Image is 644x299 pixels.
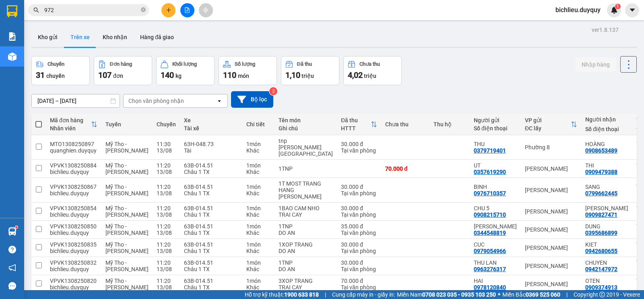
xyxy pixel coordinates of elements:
[364,73,376,79] span: triệu
[157,147,176,154] div: 13/08
[341,184,377,190] div: 30.000 đ
[246,162,270,169] div: 1 món
[341,259,377,266] div: 30.000 đ
[341,125,371,132] div: HTTT
[157,190,176,197] div: 13/08
[184,223,238,230] div: 63B-014.51
[184,205,238,211] div: 63B-014.51
[279,230,333,236] div: DO AN
[46,73,65,79] span: chuyến
[279,248,333,254] div: DO AN
[615,4,621,9] sup: 1
[50,284,97,291] div: bichlieu.duyquy
[585,278,628,284] div: OTEN
[128,97,184,105] div: Chọn văn phòng nhận
[385,121,425,128] div: Chưa thu
[8,246,16,253] span: question-circle
[474,190,506,197] div: 0976710357
[474,223,517,230] div: VANH
[184,284,238,291] div: Châu 1 TX
[279,138,333,144] div: tnp
[231,91,273,108] button: Bộ lọc
[279,165,333,172] div: 1TNP
[8,52,17,61] img: warehouse-icon
[246,284,270,291] div: Khác
[498,293,500,296] span: ⚪️
[157,162,176,169] div: 11:20
[474,259,517,266] div: THU LAN
[525,208,577,215] div: [PERSON_NAME]
[246,266,270,272] div: Khác
[246,248,270,254] div: Khác
[474,211,506,218] div: 0908215710
[246,241,270,248] div: 1 món
[31,27,64,47] button: Kho gửi
[341,266,377,272] div: Tại văn phòng
[246,121,270,128] div: Chi tiết
[474,184,517,190] div: BINH
[157,241,176,248] div: 11:20
[216,98,223,104] svg: open
[105,184,149,197] span: Mỹ Tho - [PERSON_NAME]
[110,61,132,67] div: Đơn hàng
[184,278,238,284] div: 63B-014.51
[585,190,617,197] div: 0799662445
[474,241,517,248] div: CUC
[156,56,215,85] button: Khối lượng140kg
[246,259,270,266] div: 1 món
[279,223,333,230] div: 1TNP
[285,70,300,80] span: 1,10
[474,278,517,284] div: HAI
[32,94,120,107] input: Select a date range.
[184,266,238,272] div: Châu 1 TX
[474,248,506,254] div: 0979054966
[47,61,64,67] div: Chuyến
[184,190,238,197] div: Châu 1 TX
[246,230,270,236] div: Khác
[422,291,496,298] strong: 0708 023 035 - 0935 103 250
[337,114,381,135] th: Toggle SortBy
[134,27,180,47] button: Hàng đã giao
[629,6,636,14] span: caret-down
[157,248,176,254] div: 13/08
[238,73,249,79] span: món
[246,169,270,175] div: Khác
[175,73,182,79] span: kg
[157,141,176,147] div: 11:30
[184,184,238,190] div: 63B-014.51
[184,117,238,123] div: Xe
[301,73,314,79] span: triệu
[341,223,377,230] div: 35.000 đ
[279,278,333,284] div: 3XOP TRANG
[199,3,213,17] button: aim
[526,291,560,298] strong: 0369 525 060
[279,284,333,291] div: TRAI CAY
[359,61,380,67] div: Chưa thu
[50,259,97,266] div: VPVK1308250832
[521,114,581,135] th: Toggle SortBy
[50,141,97,147] div: MTO1308250897
[341,278,377,284] div: 70.000 đ
[525,226,577,233] div: [PERSON_NAME]
[246,147,270,154] div: Khác
[8,264,16,272] span: notification
[50,205,97,211] div: VPVK1308250854
[94,56,152,85] button: Đơn hàng107đơn
[332,290,395,299] span: Cung cấp máy in - giấy in:
[50,169,97,175] div: bichlieu.duyquy
[246,223,270,230] div: 1 món
[246,184,270,190] div: 1 món
[502,290,560,299] span: Miền Bắc
[184,7,190,13] span: file-add
[105,162,149,175] span: Mỹ Tho - [PERSON_NAME]
[525,117,571,123] div: VP gửi
[44,6,139,15] input: Tìm tên, số ĐT hoặc mã đơn
[141,6,146,14] span: close-circle
[184,211,238,218] div: Châu 1 TX
[246,278,270,284] div: 1 món
[269,87,277,95] sup: 2
[549,5,607,15] span: bichlieu.duyquy
[50,223,97,230] div: VPVK1308250850
[279,180,333,187] div: 1T MOST TRANG
[50,248,97,254] div: bichlieu.duyquy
